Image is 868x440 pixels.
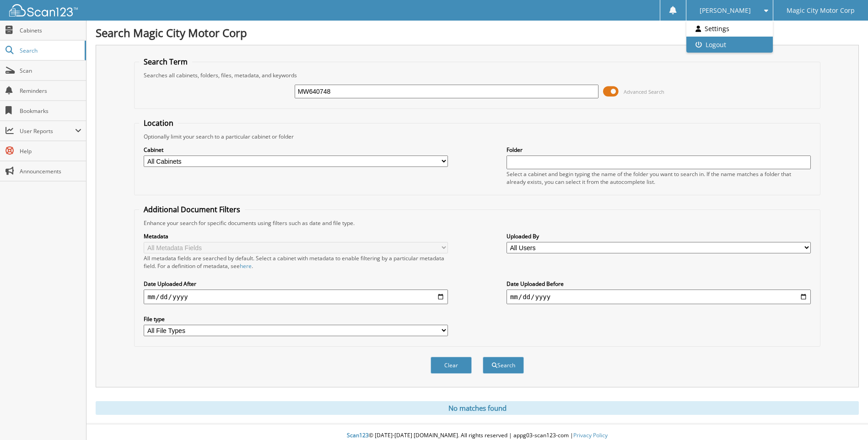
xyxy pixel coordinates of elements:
[96,25,859,40] h1: Search Magic City Motor Corp
[686,37,773,53] a: Logout
[507,290,811,304] input: end
[347,431,369,439] span: Scan123
[20,147,81,155] span: Help
[573,431,608,439] a: Privacy Policy
[139,118,178,128] legend: Location
[96,401,859,415] div: No matches found
[144,280,448,288] label: Date Uploaded After
[686,21,773,37] a: Settings
[139,219,815,227] div: Enhance your search for specific documents using filters such as date and file type.
[139,133,815,140] div: Optionally limit your search to a particular cabinet or folder
[20,67,81,75] span: Scan
[20,27,81,34] span: Cabinets
[9,4,78,16] img: scan123-logo-white.svg
[20,47,80,54] span: Search
[144,315,448,323] label: File type
[144,146,448,154] label: Cabinet
[20,167,81,175] span: Announcements
[139,71,815,79] div: Searches all cabinets, folders, files, metadata, and keywords
[139,204,245,215] legend: Additional Document Filters
[20,87,81,95] span: Reminders
[507,232,811,240] label: Uploaded By
[144,254,448,270] div: All metadata fields are searched by default. Select a cabinet with metadata to enable filtering b...
[483,357,524,374] button: Search
[144,290,448,304] input: start
[507,146,811,154] label: Folder
[240,262,252,270] a: here
[20,127,75,135] span: User Reports
[624,88,664,95] span: Advanced Search
[144,232,448,240] label: Metadata
[787,8,855,13] span: Magic City Motor Corp
[139,57,192,67] legend: Search Term
[507,170,811,186] div: Select a cabinet and begin typing the name of the folder you want to search in. If the name match...
[20,107,81,115] span: Bookmarks
[507,280,811,288] label: Date Uploaded Before
[700,8,751,13] span: [PERSON_NAME]
[431,357,472,374] button: Clear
